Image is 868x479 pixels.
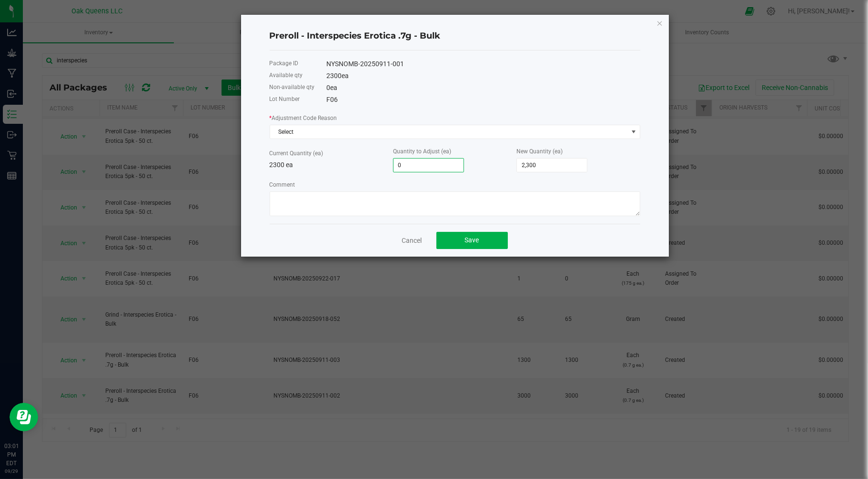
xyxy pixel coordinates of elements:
[270,95,300,103] label: Lot Number
[327,59,640,69] div: NYSNOMB-20250911-001
[270,83,315,91] label: Non-available qty
[270,180,295,189] label: Comment
[394,159,464,172] input: 0
[327,83,640,93] div: 0
[436,232,508,249] button: Save
[402,236,422,245] a: Cancel
[465,236,479,244] span: Save
[270,149,323,158] label: Current Quantity (ea)
[516,147,563,156] label: New Quantity (ea)
[517,159,587,172] input: 0
[270,114,337,122] label: Adjustment Code Reason
[327,71,640,81] div: 2300
[270,30,640,42] h4: Preroll - Interspecies Erotica .7g - Bulk
[10,403,38,431] iframe: Resource center
[270,59,299,68] label: Package ID
[393,147,451,156] label: Quantity to Adjust (ea)
[270,160,393,170] p: 2300 ea
[327,95,640,105] div: F06
[331,84,338,91] span: ea
[342,72,349,80] span: ea
[270,71,303,80] label: Available qty
[270,125,628,139] span: Select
